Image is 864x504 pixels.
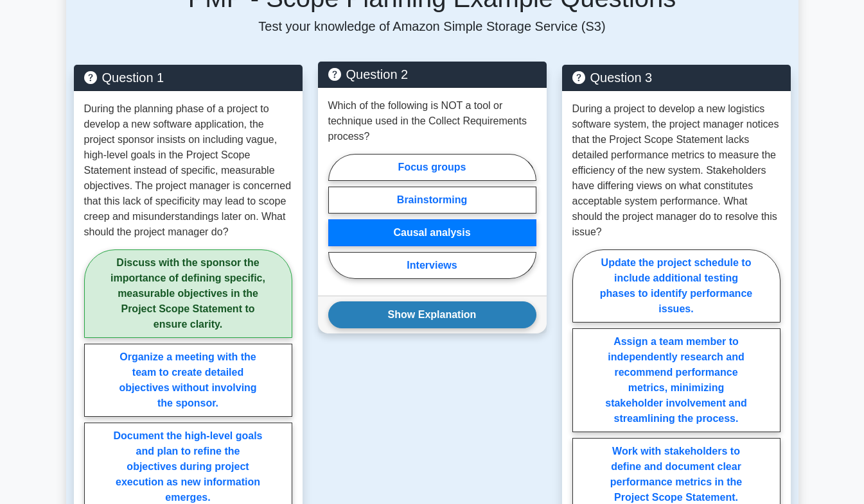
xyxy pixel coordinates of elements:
p: During a project to develop a new logistics software system, the project manager notices that the... [572,101,780,240]
button: Show Explanation [328,301,536,328]
label: Interviews [328,252,536,279]
label: Assign a team member to independently research and recommend performance metrics, minimizing stak... [572,328,780,432]
p: Which of the following is NOT a tool or technique used in the Collect Requirements process? [328,98,536,144]
h5: Question 1 [84,70,292,85]
label: Update the project schedule to include additional testing phases to identify performance issues. [572,249,780,323]
h5: Question 3 [572,70,780,85]
label: Causal analysis [328,219,536,246]
label: Discuss with the sponsor the importance of defining specific, measurable objectives in the Projec... [84,249,292,338]
h5: Question 2 [328,67,536,82]
p: During the planning phase of a project to develop a new software application, the project sponsor... [84,101,292,240]
label: Brainstorming [328,187,536,214]
p: Test your knowledge of Amazon Simple Storage Service (S3) [74,19,791,34]
label: Organize a meeting with the team to create detailed objectives without involving the sponsor. [84,344,292,417]
label: Focus groups [328,154,536,181]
